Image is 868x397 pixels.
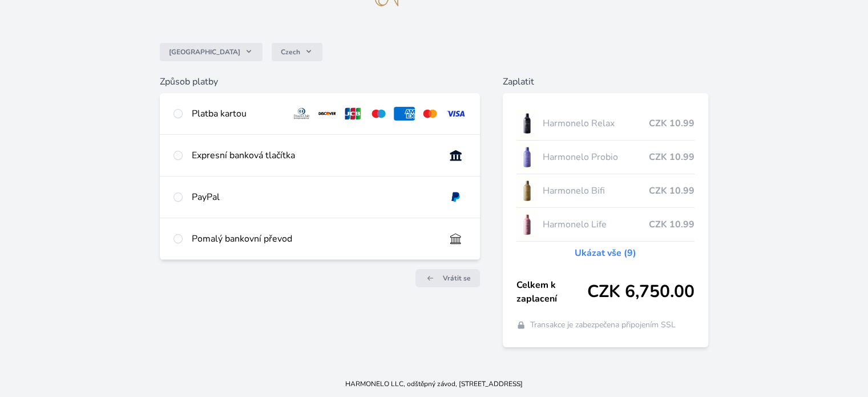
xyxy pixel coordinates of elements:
img: CLEAN_RELAX_se_stinem_x-lo.jpg [516,109,538,138]
button: Czech [272,43,322,61]
span: Czech [281,47,300,57]
span: CZK 10.99 [649,117,695,130]
img: paypal.svg [445,190,466,204]
span: Harmonelo Bifi [542,184,648,198]
span: Harmonelo Relax [542,117,648,130]
h6: Zaplatit [503,75,708,89]
button: [GEOGRAPHIC_DATA] [160,43,263,61]
img: jcb.svg [342,107,364,121]
span: Harmonelo Life [542,218,648,231]
img: maestro.svg [368,107,389,121]
div: Pomalý bankovní převod [192,232,435,246]
img: bankTransfer_IBAN.svg [445,232,466,246]
img: discover.svg [317,107,338,121]
span: [GEOGRAPHIC_DATA] [169,47,240,57]
img: diners.svg [291,107,312,121]
img: CLEAN_BIFI_se_stinem_x-lo.jpg [516,177,538,205]
img: mc.svg [419,107,441,121]
a: Ukázat vše (9) [575,246,636,260]
span: CZK 10.99 [649,150,695,164]
span: Transakce je zabezpečena připojením SSL [530,319,676,331]
div: PayPal [192,190,435,204]
h6: Způsob platby [160,75,479,89]
span: CZK 6,750.00 [587,282,695,302]
img: onlineBanking_CZ.svg [445,149,466,162]
div: Platba kartou [192,107,282,121]
span: CZK 10.99 [649,218,695,231]
div: Expresní banková tlačítka [192,149,435,162]
span: Harmonelo Probio [542,150,648,164]
span: Vrátit se [443,274,471,283]
span: CZK 10.99 [649,184,695,198]
a: Vrátit se [415,269,480,287]
img: CLEAN_LIFE_se_stinem_x-lo.jpg [516,210,538,239]
img: amex.svg [394,107,415,121]
img: CLEAN_PROBIO_se_stinem_x-lo.jpg [516,143,538,171]
img: visa.svg [445,107,466,121]
span: Celkem k zaplacení [516,278,587,306]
